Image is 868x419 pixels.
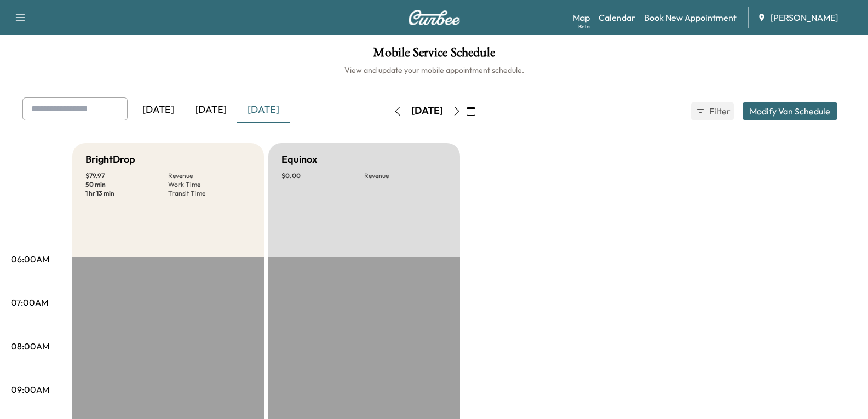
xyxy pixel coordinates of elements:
[11,252,49,266] p: 06:00AM
[578,22,590,31] div: Beta
[281,171,364,180] p: $ 0.00
[408,10,461,25] img: Curbee Logo
[573,11,590,24] a: MapBeta
[411,104,443,118] div: [DATE]
[709,105,729,118] span: Filter
[599,11,635,24] a: Calendar
[168,189,251,198] p: Transit Time
[85,171,168,180] p: $ 79.97
[11,46,857,65] h1: Mobile Service Schedule
[364,171,447,180] p: Revenue
[85,180,168,189] p: 50 min
[168,171,251,180] p: Revenue
[168,180,251,189] p: Work Time
[132,97,185,123] div: [DATE]
[237,97,290,123] div: [DATE]
[185,97,237,123] div: [DATE]
[644,11,737,24] a: Book New Appointment
[11,383,49,396] p: 09:00AM
[85,189,168,198] p: 1 hr 13 min
[743,102,837,120] button: Modify Van Schedule
[771,11,838,24] span: [PERSON_NAME]
[691,102,734,120] button: Filter
[11,65,857,76] h6: View and update your mobile appointment schedule.
[281,152,317,167] h5: Equinox
[11,340,49,353] p: 08:00AM
[85,152,135,167] h5: BrightDrop
[11,296,48,309] p: 07:00AM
